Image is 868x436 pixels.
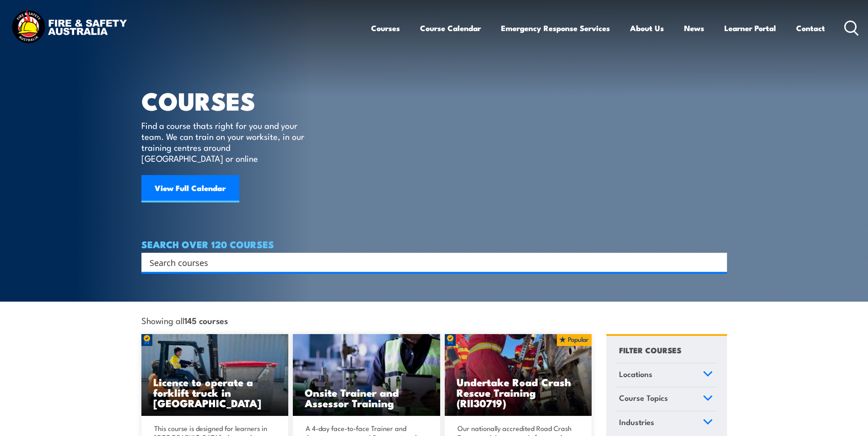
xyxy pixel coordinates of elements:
a: Contact [796,16,825,40]
h4: FILTER COURSES [619,344,681,356]
p: Find a course thats right for you and your team. We can train on your worksite, in our training c... [141,120,308,164]
a: Onsite Trainer and Assessor Training [293,334,440,416]
h3: Undertake Road Crash Rescue Training (RII30719) [457,377,580,408]
strong: 145 courses [184,314,228,326]
h1: COURSES [141,90,318,111]
a: Locations [615,363,717,387]
img: Safety For Leaders [293,334,440,416]
a: Emergency Response Services [501,16,610,40]
a: Course Calendar [420,16,481,40]
span: Locations [619,368,652,380]
a: Course Topics [615,387,717,411]
a: About Us [630,16,664,40]
form: Search form [151,256,709,269]
img: Licence to operate a forklift truck Training [141,334,289,416]
input: Search input [150,255,707,269]
a: View Full Calendar [141,175,239,202]
a: News [684,16,704,40]
span: Showing all [141,315,228,325]
span: Course Topics [619,392,668,404]
span: Industries [619,416,654,428]
a: Learner Portal [724,16,776,40]
a: Industries [615,411,717,435]
h3: Licence to operate a forklift truck in [GEOGRAPHIC_DATA] [153,377,277,408]
a: Undertake Road Crash Rescue Training (RII30719) [445,334,592,416]
a: Licence to operate a forklift truck in [GEOGRAPHIC_DATA] [141,334,289,416]
h3: Onsite Trainer and Assessor Training [305,387,428,408]
a: Courses [371,16,400,40]
img: Road Crash Rescue Training [445,334,592,416]
h4: SEARCH OVER 120 COURSES [141,239,727,249]
button: Search magnifier button [711,256,724,269]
